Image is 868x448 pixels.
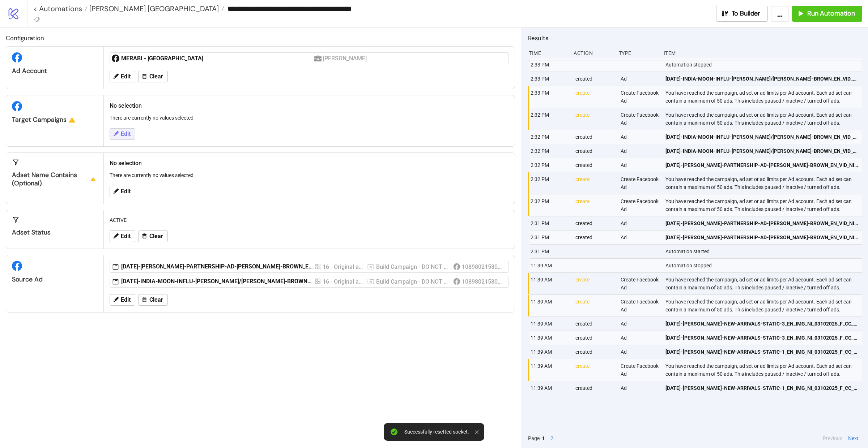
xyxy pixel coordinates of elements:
div: create [575,359,614,381]
button: Edit [110,128,135,140]
span: Run Automation [807,9,855,18]
div: Ad [620,144,660,158]
div: 1089802158068329 [462,277,504,286]
div: Create Facebook Ad [620,172,660,194]
span: Clear [149,73,163,80]
div: Target Campaigns [12,116,98,124]
h2: No selection [110,159,509,168]
div: 2:32 PM [530,158,570,172]
span: Page [528,434,540,442]
div: You have reached the campaign, ad set or ad limits per Ad account. Each ad set can contain a maxi... [665,108,864,130]
h2: Configuration [6,33,515,43]
button: Next [846,434,861,442]
span: To Builder [732,9,761,18]
div: Create Facebook Ad [620,295,660,316]
button: 2 [548,434,556,442]
div: You have reached the campaign, ad set or ad limits per Ad account. Each ad set can contain a maxi... [665,86,864,108]
div: created [575,381,614,395]
button: Clear [138,231,168,242]
a: < Automations [33,5,88,12]
span: [DATE]-[PERSON_NAME]-PARTNERSHIP-AD-[PERSON_NAME]-BROWN_EN_VID_NI_03102025_F_CC_SC12_USP7_PARTNER... [665,233,859,241]
div: 11:39 AM [530,317,570,331]
span: [DATE]-[PERSON_NAME]-NEW-ARRIVALS-STATIC-3_EN_IMG_NI_03102025_F_CC_SC1_USP11_BAU [665,334,859,342]
div: 11:39 AM [530,259,570,272]
div: created [575,231,614,244]
div: Automation stopped [665,259,864,272]
div: 2:33 PM [530,58,570,72]
div: You have reached the campaign, ad set or ad limits per Ad account. Each ad set can contain a maxi... [665,172,864,194]
div: 11:39 AM [530,331,570,345]
div: 2:32 PM [530,172,570,194]
a: [DATE]-[PERSON_NAME]-PARTNERSHIP-AD-[PERSON_NAME]-BROWN_EN_VID_NI_03102025_F_CC_SC12_USP7_PARTNER... [665,158,859,172]
div: Ad [620,231,660,244]
span: Edit [121,131,131,137]
div: You have reached the campaign, ad set or ad limits per Ad account. Each ad set can contain a maxi... [665,359,864,381]
div: 2:32 PM [530,194,570,216]
div: Successfully resetted socket. [404,429,469,435]
div: [DATE]-INDIA-MOON-INFLU-[PERSON_NAME]/[PERSON_NAME]-BROWN_EN_VID_NI_30092025_F_CC_SC12_USP7_INFLU... [121,277,314,285]
a: [DATE]-[PERSON_NAME]-PARTNERSHIP-AD-[PERSON_NAME]-BROWN_EN_VID_NI_03102025_F_CC_SC12_USP7_PARTNER... [665,231,859,244]
span: [DATE]-[PERSON_NAME]-PARTNERSHIP-AD-[PERSON_NAME]-BROWN_EN_VID_NI_03102025_F_CC_SC12_USP7_PARTNER... [665,161,859,169]
div: create [575,86,614,108]
span: [DATE]-[PERSON_NAME]-NEW-ARRIVALS-STATIC-1_EN_IMG_NI_03102025_F_CC_SC1_USP11_BAU [665,348,859,356]
div: Ad [620,158,660,172]
div: Ad [620,130,660,144]
button: 1 [540,434,547,442]
button: Edit [110,294,135,306]
div: Ad [620,381,660,395]
span: [DATE]-INDIA-MOON-INFLU-[PERSON_NAME]/[PERSON_NAME]-BROWN_EN_VID_NI_30092025_F_CC_SC12_USP7_INFLU... [665,147,859,155]
div: You have reached the campaign, ad set or ad limits per Ad account. Each ad set can contain a maxi... [665,273,864,294]
div: 2:32 PM [530,108,570,130]
span: Edit [121,297,131,303]
span: [DATE]-[PERSON_NAME]-NEW-ARRIVALS-STATIC-3_EN_IMG_NI_03102025_F_CC_SC1_USP11_BAU [665,320,859,328]
div: created [575,317,614,331]
button: To Builder [716,6,768,22]
button: Edit [110,186,135,197]
span: Clear [149,233,163,240]
div: created [575,331,614,345]
a: [PERSON_NAME] [GEOGRAPHIC_DATA] [88,5,224,12]
div: 16 - Original ads UK [323,277,364,286]
h2: No selection [110,101,509,110]
div: 2:33 PM [530,86,570,108]
span: [PERSON_NAME] [GEOGRAPHIC_DATA] [88,4,219,13]
a: [DATE]-[PERSON_NAME]-NEW-ARRIVALS-STATIC-1_EN_IMG_NI_03102025_F_CC_SC1_USP11_BAU [665,381,859,395]
a: [DATE]-[PERSON_NAME]-PARTNERSHIP-AD-[PERSON_NAME]-BROWN_EN_VID_NI_03102025_F_CC_SC12_USP7_PARTNER... [665,216,859,230]
div: Build Campaign - DO NOT SET LIVE [376,262,450,271]
div: 11:39 AM [530,273,570,294]
div: Automation stopped [665,58,864,72]
div: 2:33 PM [530,72,570,86]
div: create [575,194,614,216]
div: created [575,144,614,158]
button: Edit [110,231,135,242]
div: 11:39 AM [530,345,570,359]
span: [DATE]-INDIA-MOON-INFLU-[PERSON_NAME]/[PERSON_NAME]-BROWN_EN_VID_NI_30092025_F_CC_SC12_USP7_INFLU... [665,133,859,141]
button: Clear [138,294,168,306]
div: MERABI - [GEOGRAPHIC_DATA] [121,55,314,63]
div: created [575,72,614,86]
a: [DATE]-[PERSON_NAME]-NEW-ARRIVALS-STATIC-3_EN_IMG_NI_03102025_F_CC_SC1_USP11_BAU [665,317,859,331]
div: Ad [620,317,660,331]
div: Item [663,46,862,60]
button: Previous [821,434,844,442]
div: Ad [620,345,660,359]
a: [DATE]-INDIA-MOON-INFLU-[PERSON_NAME]/[PERSON_NAME]-BROWN_EN_VID_NI_30092025_F_CC_SC12_USP7_INFLU... [665,144,859,158]
div: created [575,216,614,230]
div: Action [573,46,613,60]
div: Ad Account [12,67,98,75]
div: create [575,295,614,316]
p: There are currently no values selected [110,114,509,122]
div: Type [618,46,658,60]
div: [DATE]-[PERSON_NAME]-PARTNERSHIP-AD-[PERSON_NAME]-BROWN_EN_VID_NI_03102025_F_CC_SC12_USP7_PARTNER... [121,263,314,271]
div: Create Facebook Ad [620,194,660,216]
button: Edit [110,71,135,82]
div: 2:32 PM [530,144,570,158]
span: Clear [149,297,163,303]
div: created [575,158,614,172]
span: [DATE]-[PERSON_NAME]-PARTNERSHIP-AD-[PERSON_NAME]-BROWN_EN_VID_NI_03102025_F_CC_SC12_USP7_PARTNER... [665,219,859,227]
div: Ad [620,331,660,345]
p: There are currently no values selected [110,171,509,179]
div: 2:32 PM [530,130,570,144]
button: Run Automation [792,6,862,22]
span: Edit [121,73,131,80]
